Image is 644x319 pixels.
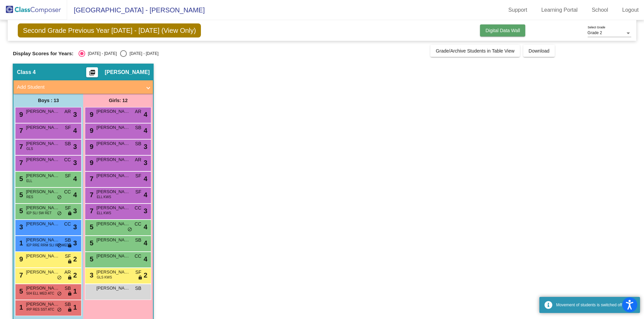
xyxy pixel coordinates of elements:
[144,109,147,119] span: 4
[88,207,93,215] span: 7
[135,253,141,260] span: CC
[65,124,71,131] span: SF
[135,205,141,212] span: CC
[136,172,142,179] span: SF
[96,237,130,243] span: [PERSON_NAME]
[144,254,147,264] span: 4
[96,108,130,115] span: [PERSON_NAME]
[65,301,71,308] span: SB
[17,207,23,215] span: 5
[26,243,69,248] span: IEP RRE RRM SLI IRP MED
[67,259,72,264] span: lock
[88,143,93,150] span: 9
[26,124,59,131] span: [PERSON_NAME]
[67,307,72,313] span: lock
[96,205,130,211] span: [PERSON_NAME]
[73,174,77,184] span: 4
[144,222,147,232] span: 4
[144,206,147,216] span: 3
[73,238,77,248] span: 3
[17,288,23,295] span: 5
[13,94,83,107] div: Boys : 13
[96,156,130,163] span: [PERSON_NAME]
[88,159,93,166] span: 9
[17,191,23,198] span: 5
[26,221,59,227] span: [PERSON_NAME]
[83,94,153,107] div: Girls: 12
[26,253,59,259] span: [PERSON_NAME]
[13,80,153,94] mat-expansion-panel-header: Add Student
[430,45,520,57] button: Grade/Archive Students in Table View
[73,109,77,119] span: 3
[88,271,93,279] span: 3
[88,69,96,79] mat-icon: picture_as_pdf
[17,143,23,150] span: 7
[88,255,93,263] span: 5
[57,291,62,297] span: do_not_disturb_alt
[556,302,635,308] div: Movement of students is switched off
[536,5,583,15] a: Learning Portal
[26,108,59,115] span: [PERSON_NAME]
[26,172,59,179] span: [PERSON_NAME]
[67,291,72,297] span: lock
[73,206,77,216] span: 3
[135,285,142,292] span: SB
[138,275,143,281] span: lock
[64,108,71,115] span: AR
[523,45,555,57] button: Download
[503,5,533,15] a: Support
[144,270,147,280] span: 2
[136,269,142,276] span: SF
[67,5,205,15] span: [GEOGRAPHIC_DATA] - [PERSON_NAME]
[127,227,132,232] span: do_not_disturb_alt
[73,286,77,296] span: 1
[26,146,33,151] span: GLS
[73,142,77,152] span: 3
[26,285,59,292] span: [PERSON_NAME]
[73,222,77,232] span: 3
[135,108,141,115] span: AR
[57,211,62,216] span: do_not_disturb_alt
[17,111,23,118] span: 9
[144,126,147,136] span: 4
[73,190,77,200] span: 4
[144,142,147,152] span: 3
[88,175,93,182] span: 7
[135,156,141,163] span: AR
[13,51,73,57] span: Display Scores for Years:
[85,51,117,57] div: [DATE] - [DATE]
[73,270,77,280] span: 2
[26,140,59,147] span: [PERSON_NAME]
[96,124,130,131] span: [PERSON_NAME]
[144,238,147,248] span: 4
[65,285,71,292] span: SB
[73,126,77,136] span: 4
[88,111,93,118] span: 9
[135,124,142,131] span: SB
[105,69,150,76] span: [PERSON_NAME]
[65,172,71,179] span: SF
[96,188,130,195] span: [PERSON_NAME]
[96,172,130,179] span: [PERSON_NAME]
[436,48,515,54] span: Grade/Archive Students in Table View
[26,211,51,216] span: IEP SLI SW RET
[529,48,549,54] span: Download
[144,190,147,200] span: 4
[88,223,93,231] span: 5
[144,174,147,184] span: 4
[586,5,613,15] a: School
[96,285,130,292] span: [PERSON_NAME]
[18,23,201,37] span: Second Grade Previous Year [DATE] - [DATE] (View Only)
[97,211,111,216] span: ELL KWS
[97,275,112,280] span: GLS KWS
[96,221,130,227] span: [PERSON_NAME]
[144,158,147,168] span: 3
[135,221,141,228] span: CC
[96,140,130,147] span: [PERSON_NAME]
[64,269,71,276] span: AR
[26,307,54,312] span: IRP RES SST ATC
[26,301,59,308] span: [PERSON_NAME]
[17,69,36,76] span: Class 4
[57,243,62,248] span: do_not_disturb_alt
[57,307,62,313] span: do_not_disturb_alt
